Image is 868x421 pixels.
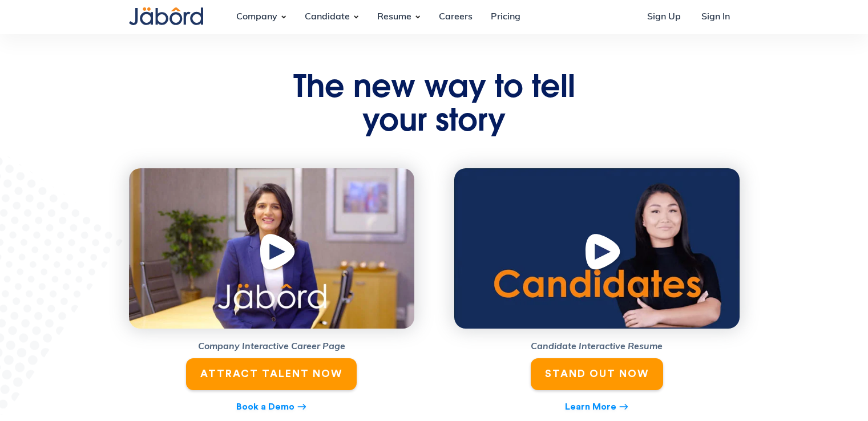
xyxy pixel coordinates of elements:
[531,358,663,390] a: STAND OUT NOW
[565,400,616,414] div: Learn More
[454,168,740,329] a: open lightbox
[129,168,414,329] img: Company Career Page
[368,2,421,33] div: Resume
[236,399,307,415] a: Book a Demoeast
[227,2,286,33] div: Company
[454,340,740,354] h5: Candidate Interactive Resume
[692,2,739,33] a: Sign In
[638,2,690,33] a: Sign Up
[200,367,342,380] div: ATTRACT TALENT NOW
[129,7,203,25] img: Jabord
[296,2,359,33] div: Candidate
[430,2,482,33] a: Careers
[545,367,649,380] div: STAND OUT NOW
[454,168,740,329] img: Candidate Thumbnail
[482,2,530,33] a: Pricing
[257,232,301,277] img: Play Button
[186,358,357,390] a: ATTRACT TALENT NOW
[297,399,307,415] div: east
[583,232,626,277] img: Play Button
[129,168,414,329] a: open lightbox
[236,400,294,414] div: Book a Demo
[129,340,414,354] h5: Company Interactive Career Page
[565,399,629,415] a: Learn Moreeast
[277,73,591,141] h1: The new way to tell your story
[619,399,629,415] div: east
